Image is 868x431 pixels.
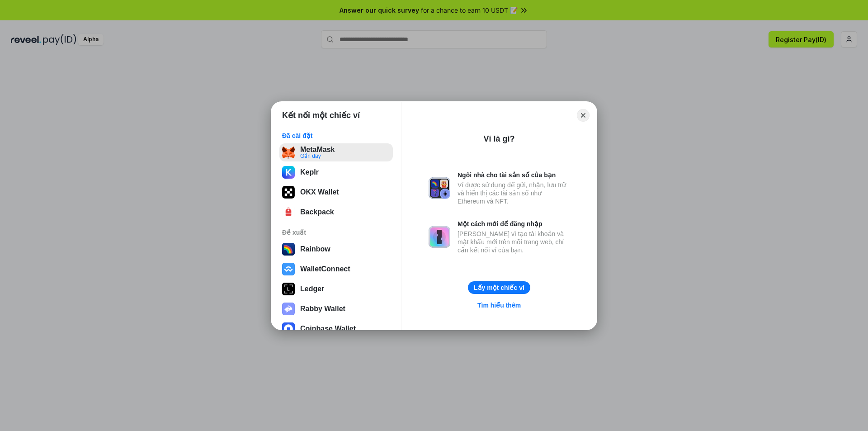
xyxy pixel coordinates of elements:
[458,171,570,179] div: Ngôi nhà cho tài sản số của bạn
[429,226,450,248] img: svg+xml,%3Csvg%20xmlns%3D%22http%3A%2F%2Fwww.w3.org%2F2000%2Fsvg%22%20fill%3D%22none%22%20viewBox...
[474,284,524,292] div: Lấy một chiếc ví
[282,146,295,159] img: svg+xml;base64,PHN2ZyB3aWR0aD0iMzUiIGhlaWdodD0iMzQiIHZpZXdCb3g9IjAgMCAzNSAzNCIgZmlsbD0ibm9uZSIgeG...
[300,265,350,273] div: WalletConnect
[300,285,324,293] div: Ledger
[282,166,295,179] img: ByMCUfJCc2WaAAAAAElFTkSuQmCC
[279,163,393,181] button: Keplr
[458,230,570,254] div: [PERSON_NAME] vì tạo tài khoản và mật khẩu mới trên mỗi trang web, chỉ cần kết nối ví của bạn.
[468,281,530,294] button: Lấy một chiếc ví
[279,320,393,338] button: Coinbase Wallet
[279,203,393,221] button: Backpack
[282,206,295,218] img: 4BxBxKvl5W07cAAAAASUVORK5CYII=
[282,303,295,315] img: svg+xml,%3Csvg%20xmlns%3D%22http%3A%2F%2Fwww.w3.org%2F2000%2Fsvg%22%20fill%3D%22none%22%20viewBox...
[429,177,450,199] img: svg+xml,%3Csvg%20xmlns%3D%22http%3A%2F%2Fwww.w3.org%2F2000%2Fsvg%22%20fill%3D%22none%22%20viewBox...
[483,133,514,144] div: Ví là gì?
[279,300,393,318] button: Rabby Wallet
[282,283,295,295] img: svg+xml,%3Csvg%20xmlns%3D%22http%3A%2F%2Fwww.w3.org%2F2000%2Fsvg%22%20width%3D%2228%22%20height%3...
[472,299,526,311] a: Tìm hiểu thêm
[300,245,330,253] div: Rainbow
[300,208,334,216] div: Backpack
[279,143,393,161] button: MetaMaskGần đây
[300,325,356,333] div: Coinbase Wallet
[300,188,339,196] div: OKX Wallet
[300,168,319,176] div: Keplr
[282,228,390,237] div: Đề xuất
[282,243,295,256] img: svg+xml,%3Csvg%20width%3D%22120%22%20height%3D%22120%22%20viewBox%3D%220%200%20120%20120%22%20fil...
[458,220,570,228] div: Một cách mới để đăng nhập
[279,280,393,298] button: Ledger
[477,301,521,309] div: Tìm hiểu thêm
[282,263,295,275] img: svg+xml,%3Csvg%20width%3D%2228%22%20height%3D%2228%22%20viewBox%3D%220%200%2028%2028%22%20fill%3D...
[282,132,390,140] div: Đã cài đặt
[577,109,590,122] button: Close
[300,305,345,313] div: Rabby Wallet
[279,240,393,258] button: Rainbow
[282,110,360,121] h1: Kết nối một chiếc ví
[279,183,393,201] button: OKX Wallet
[300,153,335,158] div: Gần đây
[458,181,570,205] div: Ví được sử dụng để gửi, nhận, lưu trữ và hiển thị các tài sản số như Ethereum và NFT.
[300,145,335,153] div: MetaMask
[282,186,295,199] img: 5VZ71FV6L7PA3gg3tXrdQ+DgLhC+75Wq3no69P3MC0NFQpx2lL04Ql9gHK1bRDjsSBIvScBnDTk1WrlGIZBorIDEYJj+rhdgn...
[279,260,393,278] button: WalletConnect
[282,322,295,335] img: svg+xml,%3Csvg%20width%3D%2228%22%20height%3D%2228%22%20viewBox%3D%220%200%2028%2028%22%20fill%3D...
